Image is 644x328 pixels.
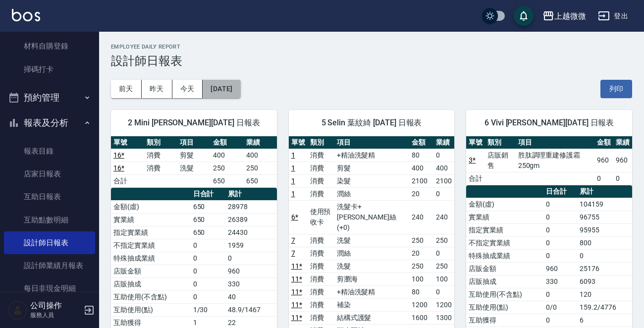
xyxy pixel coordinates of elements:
button: 報表及分析 [4,110,95,136]
td: 159.2/4776 [577,301,632,314]
p: 服務人員 [30,311,81,320]
td: 潤絲 [334,187,409,200]
td: 0 [433,285,454,298]
button: 列印 [600,80,632,98]
td: 800 [577,236,632,249]
td: 0 [543,249,578,262]
td: 0 [191,290,226,303]
td: 消費 [144,149,177,162]
h3: 設計師日報表 [111,54,632,68]
th: 累計 [577,185,632,198]
th: 日合計 [191,188,226,201]
td: 0 [543,198,578,211]
span: 5 Selin 葉紋綺 [DATE] 日報表 [301,118,443,128]
td: 實業績 [466,211,543,223]
td: 6 [577,314,632,327]
table: a dense table [111,136,277,188]
td: 合計 [466,172,485,185]
td: 0 [191,252,226,265]
td: 互助使用(點) [466,301,543,314]
td: 特殊抽成業績 [111,252,191,265]
td: 40 [225,290,276,303]
a: 每日非現金明細 [4,277,95,300]
div: 上越微微 [554,10,586,22]
button: 上越微微 [538,6,590,26]
td: 25176 [577,262,632,275]
td: 120 [577,288,632,301]
td: 400 [409,162,434,174]
td: 104159 [577,198,632,211]
td: 0 [543,314,578,327]
a: 設計師日報表 [4,231,95,254]
td: 250 [433,234,454,247]
table: a dense table [466,136,632,185]
td: 250 [244,162,277,174]
td: 400 [244,149,277,162]
td: 實業績 [111,213,191,226]
td: 1200 [433,298,454,311]
a: 店家日報表 [4,163,95,185]
td: 1200 [409,298,434,311]
td: 0 [613,172,632,185]
td: 0 [577,249,632,262]
th: 項目 [516,136,595,149]
td: 金額(虛) [111,200,191,213]
td: 消費 [308,273,334,285]
td: 400 [211,149,244,162]
td: 96755 [577,211,632,223]
td: 48.9/1467 [225,303,276,316]
td: 消費 [144,162,177,174]
td: +精油洗髮精 [334,285,409,298]
td: 0 [594,172,613,185]
td: 消費 [308,247,334,260]
td: 650 [211,174,244,187]
td: 400 [433,162,454,174]
td: 330 [543,275,578,288]
td: 特殊抽成業績 [466,249,543,262]
a: 1 [291,151,295,159]
td: 不指定實業績 [111,239,191,252]
th: 類別 [308,136,334,149]
button: 昨天 [142,80,172,98]
td: 28978 [225,200,276,213]
td: 消費 [308,149,334,162]
a: 1 [291,177,295,185]
td: 洗髮 [334,260,409,273]
td: 潤絲 [334,247,409,260]
td: 0 [225,252,276,265]
td: 消費 [308,311,334,324]
td: 24430 [225,226,276,239]
td: 0 [543,211,578,223]
th: 項目 [177,136,211,149]
td: 6093 [577,275,632,288]
td: 2100 [433,174,454,187]
td: 330 [225,277,276,290]
td: 互助獲得 [466,314,543,327]
td: 1300 [433,311,454,324]
td: 250 [211,162,244,174]
td: 250 [409,260,434,273]
td: 80 [409,149,434,162]
a: 1 [291,190,295,198]
td: 店販銷售 [485,149,515,172]
td: 100 [433,273,454,285]
td: 20 [409,247,434,260]
th: 單號 [466,136,485,149]
td: 使用預收卡 [308,200,334,234]
td: 960 [613,149,632,172]
img: Person [8,300,28,320]
td: 互助使用(不含點) [111,290,191,303]
td: 指定實業績 [466,223,543,236]
th: 單號 [111,136,144,149]
th: 金額 [211,136,244,149]
td: 互助使用(點) [111,303,191,316]
th: 業績 [613,136,632,149]
td: 1/30 [191,303,226,316]
td: 650 [191,226,226,239]
th: 類別 [144,136,177,149]
img: Logo [12,9,40,21]
td: 240 [433,200,454,234]
span: 6 Vivi [PERSON_NAME][DATE] 日報表 [478,118,620,128]
td: 2100 [409,174,434,187]
th: 項目 [334,136,409,149]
